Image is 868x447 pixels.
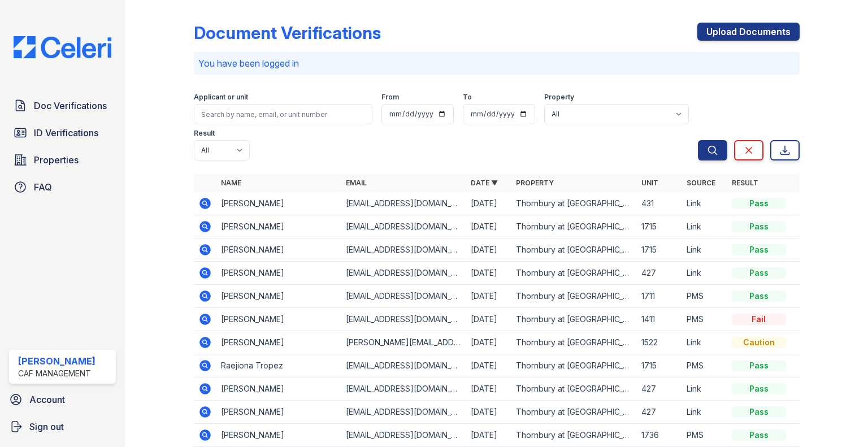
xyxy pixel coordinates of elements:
[346,179,367,187] a: Email
[341,308,466,331] td: [EMAIL_ADDRESS][DOMAIN_NAME]
[466,262,511,285] td: [DATE]
[682,285,727,308] td: PMS
[682,308,727,331] td: PMS
[682,331,727,354] td: Link
[221,179,241,187] a: Name
[466,215,511,238] td: [DATE]
[682,192,727,215] td: Link
[216,262,341,285] td: [PERSON_NAME]
[511,262,636,285] td: Thornbury at [GEOGRAPHIC_DATA]
[637,354,682,377] td: 1715
[18,354,96,368] div: [PERSON_NAME]
[516,179,554,187] a: Property
[687,179,715,187] a: Source
[9,94,116,117] a: Doc Verifications
[341,331,466,354] td: [PERSON_NAME][EMAIL_ADDRESS][DOMAIN_NAME]
[732,337,786,348] div: Caution
[732,406,786,418] div: Pass
[216,424,341,447] td: [PERSON_NAME]
[194,93,248,102] label: Applicant or unit
[216,285,341,308] td: [PERSON_NAME]
[18,368,96,379] div: CAF Management
[9,176,116,198] a: FAQ
[637,238,682,262] td: 1715
[511,377,636,401] td: Thornbury at [GEOGRAPHIC_DATA]
[198,57,795,70] p: You have been logged in
[34,180,52,194] span: FAQ
[466,424,511,447] td: [DATE]
[29,420,64,433] span: Sign out
[466,238,511,262] td: [DATE]
[216,331,341,354] td: [PERSON_NAME]
[216,192,341,215] td: [PERSON_NAME]
[341,401,466,424] td: [EMAIL_ADDRESS][DOMAIN_NAME]
[341,354,466,377] td: [EMAIL_ADDRESS][DOMAIN_NAME]
[637,262,682,285] td: 427
[511,238,636,262] td: Thornbury at [GEOGRAPHIC_DATA]
[466,192,511,215] td: [DATE]
[341,192,466,215] td: [EMAIL_ADDRESS][DOMAIN_NAME]
[682,215,727,238] td: Link
[471,179,498,187] a: Date ▼
[682,377,727,401] td: Link
[466,401,511,424] td: [DATE]
[732,244,786,255] div: Pass
[216,215,341,238] td: [PERSON_NAME]
[637,331,682,354] td: 1522
[34,126,98,140] span: ID Verifications
[682,401,727,424] td: Link
[637,308,682,331] td: 1411
[466,331,511,354] td: [DATE]
[466,377,511,401] td: [DATE]
[463,93,472,102] label: To
[637,285,682,308] td: 1711
[637,424,682,447] td: 1736
[216,308,341,331] td: [PERSON_NAME]
[511,331,636,354] td: Thornbury at [GEOGRAPHIC_DATA]
[637,215,682,238] td: 1715
[194,129,215,138] label: Result
[732,198,786,209] div: Pass
[732,290,786,302] div: Pass
[341,377,466,401] td: [EMAIL_ADDRESS][DOMAIN_NAME]
[511,424,636,447] td: Thornbury at [GEOGRAPHIC_DATA]
[216,377,341,401] td: [PERSON_NAME]
[194,23,381,43] div: Document Verifications
[511,401,636,424] td: Thornbury at [GEOGRAPHIC_DATA]
[9,149,116,171] a: Properties
[732,383,786,394] div: Pass
[341,238,466,262] td: [EMAIL_ADDRESS][DOMAIN_NAME]
[341,215,466,238] td: [EMAIL_ADDRESS][DOMAIN_NAME]
[682,238,727,262] td: Link
[637,192,682,215] td: 431
[732,221,786,232] div: Pass
[341,262,466,285] td: [EMAIL_ADDRESS][DOMAIN_NAME]
[216,354,341,377] td: Raejiona Tropez
[29,393,65,406] span: Account
[194,104,372,124] input: Search by name, email, or unit number
[637,401,682,424] td: 427
[9,121,116,144] a: ID Verifications
[34,153,79,167] span: Properties
[732,429,786,441] div: Pass
[682,262,727,285] td: Link
[381,93,399,102] label: From
[341,285,466,308] td: [EMAIL_ADDRESS][DOMAIN_NAME]
[732,314,786,325] div: Fail
[732,267,786,279] div: Pass
[5,36,120,58] img: CE_Logo_Blue-a8612792a0a2168367f1c8372b55b34899dd931a85d93a1a3d3e32e68fde9ad4.png
[732,360,786,371] div: Pass
[682,424,727,447] td: PMS
[5,415,120,438] a: Sign out
[341,424,466,447] td: [EMAIL_ADDRESS][DOMAIN_NAME]
[216,238,341,262] td: [PERSON_NAME]
[511,285,636,308] td: Thornbury at [GEOGRAPHIC_DATA]
[732,179,758,187] a: Result
[511,192,636,215] td: Thornbury at [GEOGRAPHIC_DATA]
[34,99,107,112] span: Doc Verifications
[511,308,636,331] td: Thornbury at [GEOGRAPHIC_DATA]
[641,179,658,187] a: Unit
[5,388,120,411] a: Account
[697,23,800,41] a: Upload Documents
[544,93,574,102] label: Property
